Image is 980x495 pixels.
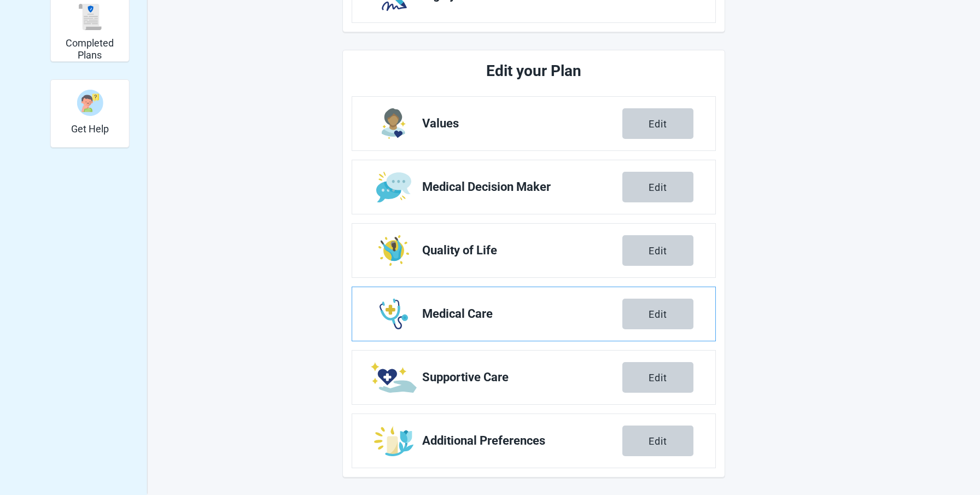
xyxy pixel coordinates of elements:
[422,117,622,130] span: Values
[352,160,715,214] a: Edit Medical Decision Maker section
[352,224,715,277] a: Edit Quality of Life section
[649,372,667,383] div: Edit
[622,172,693,202] button: Edit
[422,180,622,194] span: Medical Decision Maker
[622,235,693,266] button: Edit
[622,426,693,456] button: Edit
[55,37,125,61] h2: Completed Plans
[422,371,622,384] span: Supportive Care
[649,245,667,256] div: Edit
[622,108,693,139] button: Edit
[422,307,622,321] span: Medical Care
[77,90,103,116] img: person-question-x68TBcxA.svg
[352,287,715,341] a: Edit Medical Care section
[622,299,693,329] button: Edit
[649,182,667,193] div: Edit
[352,97,715,150] a: Edit Values section
[352,414,715,468] a: Edit Additional Preferences section
[393,59,675,83] h2: Edit your Plan
[71,123,109,135] h2: Get Help
[649,435,667,446] div: Edit
[77,4,103,30] img: svg%3e
[649,118,667,129] div: Edit
[50,79,130,148] div: Get Help
[649,308,667,319] div: Edit
[352,351,715,404] a: Edit Supportive Care section
[422,434,622,447] span: Additional Preferences
[622,362,693,393] button: Edit
[422,244,622,257] span: Quality of Life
